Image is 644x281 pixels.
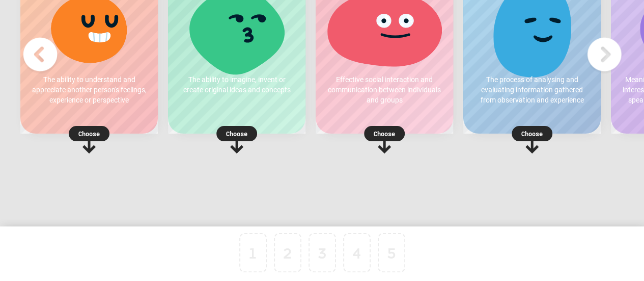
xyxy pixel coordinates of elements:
p: Choose [20,129,158,139]
img: Next [584,34,625,75]
p: The ability to imagine, invent or create original ideas and concepts [178,74,295,95]
p: Choose [168,129,305,139]
p: Choose [463,129,601,139]
p: The ability to understand and appreciate another person's feelings, experience or perspective [31,74,148,105]
p: The process of analysing and evaluating information gathered from observation and experience [473,74,591,105]
img: Previous [20,34,61,75]
p: Effective social interaction and communication between individuals and groups [326,74,443,105]
p: Choose [316,129,453,139]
